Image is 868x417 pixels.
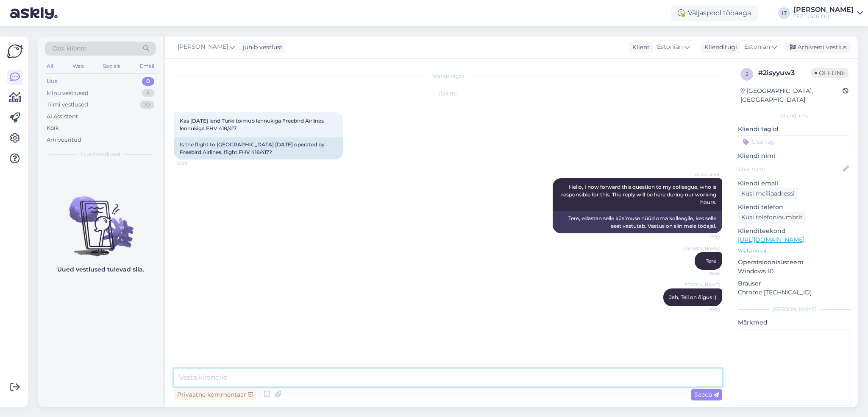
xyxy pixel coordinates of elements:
[706,257,716,264] span: Tere
[553,211,722,233] div: Tere, edastan selle küsimuse nüüd oma kolleegile, kes selle eest vastutab. Vastus on siin meie tö...
[47,89,89,98] div: Minu vestlused
[174,72,722,80] div: Vestlus algas
[142,77,154,86] div: 0
[101,61,122,72] div: Socials
[47,77,58,86] div: Uus
[738,125,851,134] p: Kliendi tag'id
[688,234,720,240] span: 19:09
[738,135,851,148] input: Lisa tag
[45,61,55,72] div: All
[738,112,851,120] div: Kliendi info
[758,68,811,78] div: # 2isyyuw3
[738,227,851,235] p: Klienditeekond
[740,87,843,104] div: [GEOGRAPHIC_DATA], [GEOGRAPHIC_DATA]
[239,43,283,52] div: juhib vestlust
[71,61,86,72] div: Web
[738,151,851,160] p: Kliendi nimi
[785,42,850,53] div: Arhiveeri vestlus
[142,89,154,98] div: 4
[657,42,683,52] span: Estonian
[176,160,208,166] span: 19:09
[793,6,854,13] div: [PERSON_NAME]
[688,171,720,178] span: AI Assistent
[738,288,851,297] p: Chrome [TECHNICAL_ID]
[738,212,806,223] div: Küsi telefoninumbrit
[38,181,163,257] img: No chats
[738,203,851,212] p: Kliendi telefon
[738,188,798,199] div: Küsi meiliaadressi
[180,118,325,132] span: Kas [DATE] lend Türki toimub lennukiga Freebird Airlines lennukiga FHV 418/417.
[746,71,748,77] span: 2
[738,164,841,174] input: Lisa nimi
[738,305,851,313] div: [PERSON_NAME]
[561,184,718,205] span: Hello, I now forward this question to my colleague, who is responsible for this. The reply will b...
[138,61,156,72] div: Email
[671,6,758,21] div: Väljaspool tööaega
[738,279,851,288] p: Brauser
[744,42,770,52] span: Estonian
[738,179,851,188] p: Kliendi email
[140,101,154,109] div: 10
[738,247,851,255] p: Vaata edasi ...
[688,307,720,313] span: 19:59
[174,90,722,98] div: [DATE]
[669,294,716,300] span: Jah, Teil on õigus :)
[738,318,851,327] p: Märkmed
[174,389,256,400] div: Privaatne kommentaar
[57,265,144,274] p: Uued vestlused tulevad siia.
[47,124,59,132] div: Kõik
[688,270,720,277] span: 19:59
[701,43,737,52] div: Klienditugi
[811,68,849,78] span: Offline
[178,42,228,52] span: [PERSON_NAME]
[629,43,650,52] div: Klient
[778,7,790,19] div: IT
[47,136,81,144] div: Arhiveeritud
[793,13,854,20] div: TEZ TOUR OÜ
[738,236,804,243] a: [URL][DOMAIN_NAME]
[7,43,23,59] img: Askly Logo
[738,267,851,276] p: Windows 10
[683,245,720,252] span: [PERSON_NAME]
[694,391,719,398] span: Saada
[47,101,88,109] div: Tiimi vestlused
[683,282,720,288] span: [PERSON_NAME]
[793,6,863,20] a: [PERSON_NAME]TEZ TOUR OÜ
[47,112,78,121] div: AI Assistent
[174,137,343,160] div: Is the flight to [GEOGRAPHIC_DATA] [DATE] operated by Freebird Airlines, flight FHV 418/417?
[53,44,86,53] span: Otsi kliente
[738,258,851,267] p: Operatsioonisüsteem
[81,151,120,158] span: Uued vestlused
